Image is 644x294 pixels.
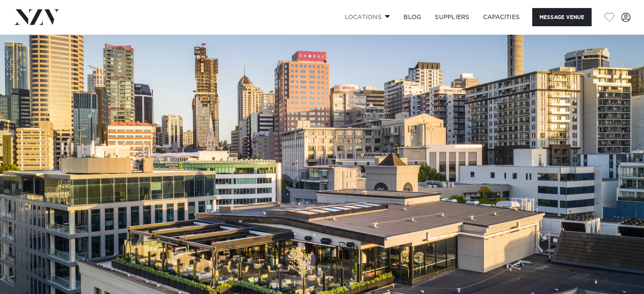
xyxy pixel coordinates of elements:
img: nzv-logo.png [14,9,60,25]
a: SUPPLIERS [428,8,476,26]
a: Locations [337,8,397,26]
a: Capacities [476,8,527,26]
button: Message Venue [532,8,591,26]
a: BLOG [397,8,428,26]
